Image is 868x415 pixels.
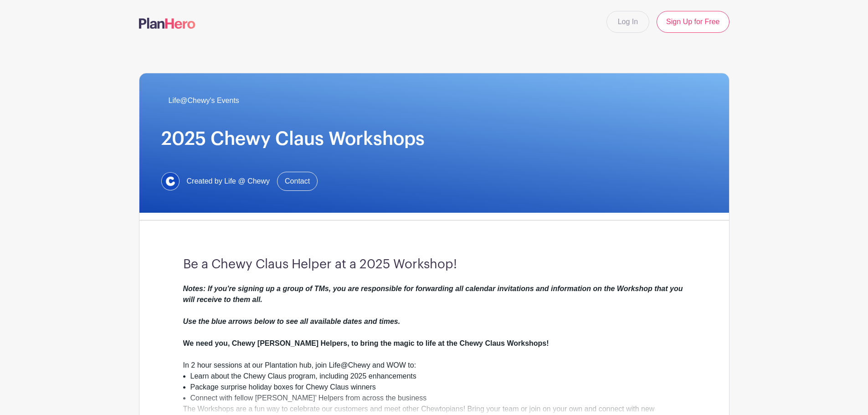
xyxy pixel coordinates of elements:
em: Notes: If you're signing up a group of TMs, you are responsible for forwarding all calendar invit... [183,285,683,325]
a: Contact [277,172,318,191]
h3: Be a Chewy Claus Helper at a 2025 Workshop! [183,257,685,272]
img: 1629734264472.jfif [161,172,180,190]
div: In 2 hour sessions at our Plantation hub, join Life@Chewy and WOW to: [183,360,685,371]
li: Learn about the Chewy Claus program, including 2025 enhancements [190,371,685,382]
img: logo-507f7623f17ff9eddc593b1ce0a138ce2505c220e1c5a4e2b4648c50719b7d32.svg [139,18,195,29]
a: Log In [606,11,649,33]
span: Life@Chewy's Events [169,95,239,106]
li: Connect with fellow [PERSON_NAME]’ Helpers from across the business [190,393,685,404]
li: Package surprise holiday boxes for Chewy Claus winners [190,382,685,393]
h1: 2025 Chewy Claus Workshops [161,128,707,150]
strong: We need you, Chewy [PERSON_NAME] Helpers, to bring the magic to life at the Chewy Claus Workshops! [183,339,549,347]
a: Sign Up for Free [657,11,729,33]
span: Created by Life @ Chewy [187,176,270,187]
